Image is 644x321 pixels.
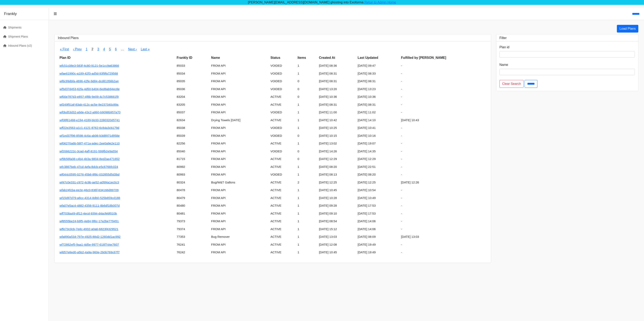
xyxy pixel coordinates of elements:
[60,219,119,223] a: wf8555be24-b9f5-4e84-9f6c-17a2be779451
[399,202,488,210] td: -
[119,45,126,54] span: …
[210,155,269,163] td: FROM API
[399,217,488,225] td: -
[356,124,399,132] td: [DATE] 10:41
[210,194,269,202] td: FROM API
[356,171,399,179] td: [DATE] 08:20
[210,225,269,233] td: FROM API
[317,194,356,202] td: [DATE] 10:28
[175,147,210,155] td: 85040
[399,233,488,241] td: [DATE] 13:03
[269,140,296,147] td: ACTIVE
[296,241,317,249] td: 1
[60,157,120,161] a: wf9b56fa08-c4b4-4b3a-9804-8ed2ae471652
[60,181,119,184] a: wf47c0e331-c972-4c9b-ae52-a05f4a1ec0c3
[210,179,269,186] td: Bug/W&T Gallons
[356,132,399,140] td: [DATE] 10:16
[399,248,488,256] td: -
[296,62,317,70] td: 1
[296,108,317,116] td: 1
[356,186,399,194] td: [DATE] 10:54
[210,163,269,171] td: FROM API
[296,155,317,163] td: 0
[399,108,488,116] td: -
[296,233,317,241] td: 1
[60,204,120,207] a: wfa07e5ac4-4882-4356-9111-8b6df18b007d
[356,54,399,62] th: Last Updated
[317,101,356,109] td: [DATE] 08:31
[296,140,317,147] td: 1
[399,54,488,62] th: Fulfilled by [PERSON_NAME]
[617,25,638,33] a: Load Plans
[296,77,317,85] td: 0
[317,241,356,249] td: [DATE] 12:08
[356,77,399,85] td: [DATE] 08:31
[60,118,120,122] a: wf08f61468-e194-4189-bb33-2280320d5741
[356,179,399,186] td: [DATE] 12:25
[399,93,488,101] td: -
[175,248,210,256] td: 76242
[269,70,296,78] td: VOIDED
[399,70,488,78] td: -
[296,163,317,171] td: 1
[60,126,119,129] a: wff22e2563-a1c1-4121-8762-6c84a3cb179d
[317,77,356,85] td: [DATE] 08:31
[296,116,317,124] td: 1
[60,47,69,51] a: « First
[356,155,399,163] td: [DATE] 12:29
[128,47,137,51] a: Next ›
[364,1,396,4] a: Retun to Admin Home
[317,217,356,225] td: [DATE] 08:54
[296,132,317,140] td: 0
[210,147,269,155] td: FROM API
[269,171,296,179] td: VOIDED
[175,225,210,233] td: 79374
[317,108,356,116] td: [DATE] 11:00
[269,77,296,85] td: VOIDED
[399,132,488,140] td: -
[60,149,118,153] a: wf2066222c-3cad-4aff-8191-599fb2e9a554
[296,70,317,78] td: 1
[317,202,356,210] td: [DATE] 09:28
[317,62,356,70] td: [DATE] 08:36
[399,186,488,194] td: -
[60,64,119,67] a: wfc51c08e3-583f-4c80-9121-5e1cc9a63866
[317,155,356,163] td: [DATE] 12:29
[317,147,356,155] td: [DATE] 14:26
[269,108,296,116] td: VOIDED
[89,45,95,54] span: 2
[60,212,117,215] a: wff703ba49-df12-4ecd-9394-d4acfebf010b
[58,54,175,62] th: Plan ID
[175,241,210,249] td: 76241
[296,179,317,186] td: 2
[60,134,120,137] a: wf1ed37f96-8598-4c6a-ab06-b3d8971d958e
[60,235,120,238] a: wfa890a534-797e-4925-88d2-1260dd1ac992
[210,93,269,101] td: FROM API
[60,243,119,246] a: wf72862ef5-9aa1-4d5e-9977-616f744e7607
[317,171,356,179] td: [DATE] 08:13
[97,47,99,51] a: 3
[317,116,356,124] td: [DATE] 10:42
[58,45,488,54] nav: pager
[269,217,296,225] td: ACTIVE
[317,85,356,93] td: [DATE] 13:20
[109,47,111,51] a: 5
[175,85,210,93] td: 85036
[317,70,356,78] td: [DATE] 08:31
[269,225,296,233] td: ACTIVE
[60,227,118,231] a: wffe73c0cb-7edc-4932-a0a6-6823f4329521
[356,93,399,101] td: [DATE] 10:36
[317,225,356,233] td: [DATE] 15:12
[296,54,317,62] th: Items
[399,124,488,132] td: -
[269,54,296,62] th: Status
[296,171,317,179] td: 1
[210,124,269,132] td: FROM API
[269,202,296,210] td: ACTIVE
[356,217,399,225] td: [DATE] 14:06
[210,132,269,140] td: FROM API
[269,147,296,155] td: VOIDED
[175,93,210,101] td: 83204
[269,186,296,194] td: ACTIVE
[210,171,269,179] td: FROM API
